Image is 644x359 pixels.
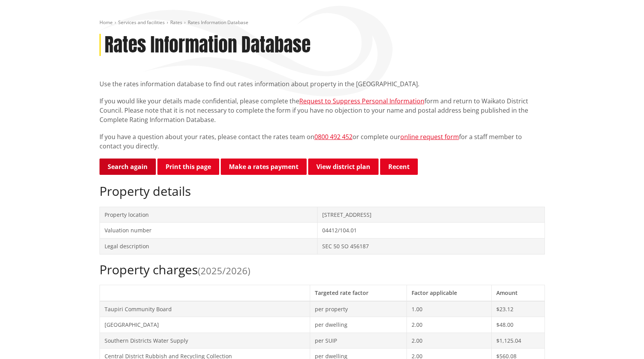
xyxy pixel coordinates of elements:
a: Rates [170,19,182,26]
td: per dwelling [310,317,407,333]
h2: Property charges [99,262,545,277]
td: $48.00 [492,317,545,333]
p: If you have a question about your rates, please contact the rates team on or complete our for a s... [99,132,545,151]
a: Search again [99,159,156,175]
iframe: Messenger Launcher [608,326,636,354]
td: 1.00 [407,301,492,317]
th: Factor applicable [407,285,492,301]
td: SEC 50 SO 456187 [318,238,545,254]
a: online request form [400,132,459,141]
td: Property location [99,207,318,223]
td: 2.00 [407,317,492,333]
p: If you would like your details made confidential, please complete the form and return to Waikato ... [99,96,545,124]
a: Services and facilities [118,19,165,26]
td: 04412/104.01 [318,223,545,239]
button: Recent [380,159,418,175]
th: Targeted rate factor [310,285,407,301]
a: Request to Suppress Personal Information [299,97,424,105]
td: 2.00 [407,333,492,349]
td: Taupiri Community Board [99,301,310,317]
a: Home [99,19,113,26]
td: [GEOGRAPHIC_DATA] [99,317,310,333]
p: Use the rates information database to find out rates information about property in the [GEOGRAPHI... [99,79,545,89]
a: 0800 492 452 [314,132,353,141]
td: Valuation number [99,223,318,239]
th: Amount [492,285,545,301]
td: per property [310,301,407,317]
nav: breadcrumb [99,19,545,26]
a: View district plan [308,159,379,175]
td: Legal description [99,238,318,254]
td: $23.12 [492,301,545,317]
a: Make a rates payment [221,159,307,175]
span: (2025/2026) [198,264,250,277]
td: per SUIP [310,333,407,349]
button: Print this page [157,159,219,175]
td: [STREET_ADDRESS] [318,207,545,223]
span: Rates Information Database [188,19,248,26]
h2: Property details [99,184,545,199]
h1: Rates Information Database [105,34,311,56]
td: Southern Districts Water Supply [99,333,310,349]
td: $1,125.04 [492,333,545,349]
